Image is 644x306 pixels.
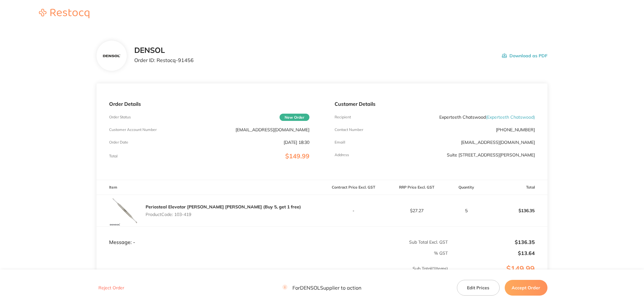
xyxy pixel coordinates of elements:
img: dnBwaDZjbw [109,195,141,226]
span: $149.99 [285,152,309,160]
th: Quantity [448,180,484,195]
img: Y2p0bmswZQ [102,46,122,66]
p: Recipient [335,115,351,119]
span: New Order [280,114,309,121]
p: Total [109,154,118,158]
p: $13.64 [448,250,535,256]
th: RRP Price Excl. GST [385,180,448,195]
button: Accept Order [505,280,547,296]
th: Contract Price Excl. GST [322,180,385,195]
h2: DENSOL [134,46,194,55]
p: Sub Total Excl. GST [322,240,448,245]
p: $136.35 [485,203,547,218]
p: $136.35 [448,239,535,245]
p: Customer Account Number [109,127,157,132]
th: Item [97,180,322,195]
p: [DATE] 18:30 [284,140,309,145]
p: Product Code: 103-419 [146,212,301,217]
a: Periosteal Elevator [PERSON_NAME] [PERSON_NAME] (Buy 5, get 1 free) [146,204,301,210]
p: [EMAIL_ADDRESS][DOMAIN_NAME] [236,127,309,132]
p: Emaill [335,140,345,144]
p: For DENSOL Supplier to action [282,285,361,291]
button: Download as PDF [502,46,547,65]
span: ( Experteeth Chatswood ) [486,114,535,120]
p: $149.99 [448,264,547,286]
td: Message: - [97,226,322,245]
p: Suite [STREET_ADDRESS][PERSON_NAME] [447,152,535,157]
th: Total [484,180,547,195]
p: 5 [448,208,484,213]
p: - [322,208,385,213]
a: [EMAIL_ADDRESS][DOMAIN_NAME] [461,139,535,145]
p: [PHONE_NUMBER] [496,127,535,132]
p: Experteeth Chatswood [439,115,535,120]
p: % GST [97,251,448,256]
p: Order Date [109,140,128,144]
button: Edit Prices [457,280,500,296]
p: Order Details [109,101,309,107]
button: Reject Order [97,285,126,291]
p: Address [335,153,349,157]
p: Order ID: Restocq- 91456 [134,57,194,63]
p: Customer Details [335,101,535,107]
a: Restocq logo [33,9,96,19]
img: Restocq logo [33,9,96,18]
p: Order Status [109,115,131,119]
p: $27.27 [386,208,448,213]
p: Sub Total ( 1 Items) [97,266,448,284]
p: Contact Number [335,127,363,132]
